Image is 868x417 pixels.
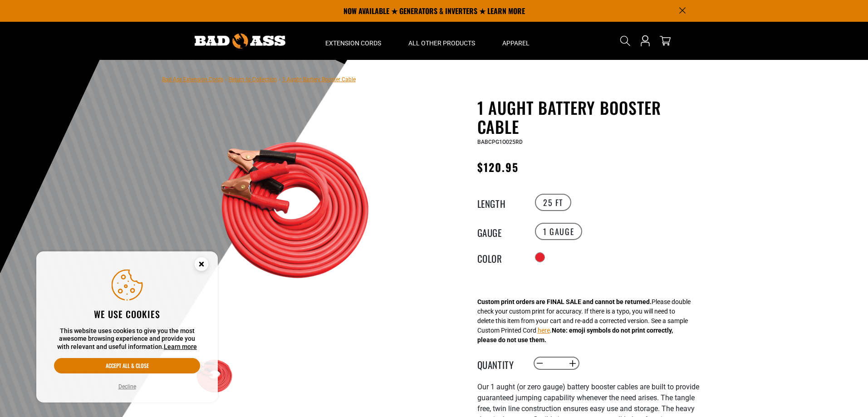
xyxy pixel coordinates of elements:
label: 25 FT [535,194,571,211]
legend: Gauge [477,226,523,237]
button: Accept all & close [54,358,200,373]
summary: Extension Cords [312,22,395,60]
nav: breadcrumbs [162,74,356,84]
div: Please double check your custom print for accuracy. If there is a typo, you will need to delete t... [477,297,691,345]
span: BABCPG1O025RD [477,139,523,145]
aside: Cookie Consent [36,251,218,403]
label: Quantity [477,358,523,369]
span: Extension Cords [325,39,381,47]
summary: All Other Products [395,22,489,60]
span: 1 Aught Battery Booster Cable [282,76,356,83]
button: here [538,326,550,335]
span: Apparel [502,39,530,47]
legend: Color [477,251,523,263]
summary: Search [618,34,633,48]
a: Return to Collection [229,76,277,83]
img: red [189,100,407,319]
span: › [225,76,227,83]
strong: Note: emoji symbols do not print correctly, please do not use them. [477,327,673,343]
summary: Apparel [489,22,543,60]
strong: Custom print orders are FINAL SALE and cannot be returned. [477,298,652,305]
a: Bad Ass Extension Cords [162,76,223,83]
span: › [279,76,280,83]
span: All Other Products [408,39,475,47]
img: Bad Ass Extension Cords [195,34,285,49]
button: Decline [116,382,139,391]
a: Learn more [164,343,197,350]
label: 1 Gauge [535,223,582,240]
p: This website uses cookies to give you the most awesome browsing experience and provide you with r... [54,327,200,351]
legend: Length [477,196,523,208]
h1: 1 Aught Battery Booster Cable [477,98,700,136]
span: $120.95 [477,159,519,175]
h2: We use cookies [54,308,200,320]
